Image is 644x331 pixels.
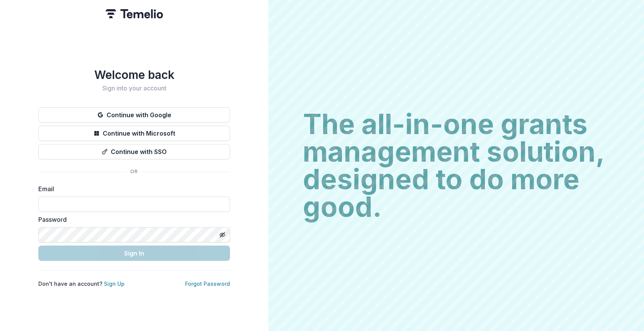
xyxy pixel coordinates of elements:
button: Sign In [38,246,230,261]
h1: Welcome back [38,68,230,82]
img: Temelio [105,9,163,18]
a: Sign Up [104,280,125,287]
a: Forgot Password [185,280,230,287]
button: Toggle password visibility [216,229,228,241]
button: Continue with Google [38,107,230,123]
label: Password [38,215,225,224]
h2: Sign into your account [38,85,230,92]
p: Don't have an account? [38,280,125,288]
button: Continue with SSO [38,144,230,159]
button: Continue with Microsoft [38,126,230,141]
label: Email [38,184,225,193]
